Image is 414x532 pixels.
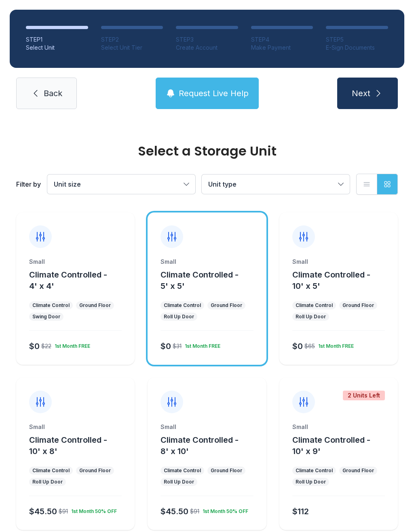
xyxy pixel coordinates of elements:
div: $0 [29,341,40,352]
div: Select Unit [26,44,88,52]
div: E-Sign Documents [326,44,388,52]
div: $22 [41,342,51,350]
div: 1st Month 50% OFF [68,505,117,515]
div: Roll Up Door [32,479,63,485]
div: Select Unit Tier [101,44,163,52]
span: Climate Controlled - 4' x 4' [29,270,107,291]
div: Ground Floor [211,302,242,309]
div: Swing Door [32,313,60,320]
div: Ground Floor [342,467,374,474]
div: Climate Control [164,302,201,309]
div: Ground Floor [342,302,374,309]
div: Make Payment [251,44,313,52]
div: 1st Month 50% OFF [199,505,248,515]
span: Request Live Help [179,88,249,99]
div: $0 [292,341,303,352]
div: Small [292,423,385,431]
div: 1st Month FREE [315,340,354,349]
div: 1st Month FREE [51,340,90,349]
div: Ground Floor [79,302,111,309]
div: Climate Control [32,467,70,474]
span: Climate Controlled - 10' x 5' [292,270,370,291]
div: 1st Month FREE [182,340,220,349]
span: Climate Controlled - 10' x 9' [292,435,370,456]
button: Climate Controlled - 4' x 4' [29,269,131,292]
div: $0 [161,341,171,352]
div: STEP 1 [26,36,88,44]
div: STEP 4 [251,36,313,44]
div: Climate Control [296,302,333,309]
div: Small [29,258,122,266]
div: Small [161,258,253,266]
button: Climate Controlled - 8' x 10' [161,434,263,457]
div: STEP 3 [176,36,238,44]
div: 2 Units Left [343,391,385,400]
button: Unit type [202,175,350,194]
div: $45.50 [161,506,188,517]
button: Climate Controlled - 5' x 5' [161,269,263,292]
div: Small [292,258,385,266]
button: Climate Controlled - 10' x 8' [29,434,131,457]
div: Climate Control [164,467,201,474]
div: Roll Up Door [296,313,326,320]
div: Roll Up Door [296,479,326,485]
div: STEP 2 [101,36,163,44]
span: Unit size [54,180,81,188]
div: $65 [304,342,315,350]
div: Roll Up Door [164,313,194,320]
div: Create Account [176,44,238,52]
div: STEP 5 [326,36,388,44]
div: Select a Storage Unit [16,145,398,158]
span: Climate Controlled - 5' x 5' [161,270,239,291]
div: Ground Floor [79,467,111,474]
div: $45.50 [29,506,57,517]
button: Climate Controlled - 10' x 5' [292,269,395,292]
div: $91 [59,507,68,515]
div: Small [161,423,253,431]
div: Climate Control [32,302,70,309]
span: Climate Controlled - 8' x 10' [161,435,239,456]
div: $31 [173,342,182,350]
span: Back [44,88,62,99]
div: $91 [190,507,199,515]
div: Climate Control [296,467,333,474]
span: Climate Controlled - 10' x 8' [29,435,107,456]
div: Filter by [16,179,41,189]
button: Climate Controlled - 10' x 9' [292,434,395,457]
span: Next [352,88,370,99]
div: Small [29,423,122,431]
div: $112 [292,506,309,517]
button: Unit size [47,175,195,194]
div: Roll Up Door [164,479,194,485]
div: Ground Floor [211,467,242,474]
span: Unit type [208,180,237,188]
